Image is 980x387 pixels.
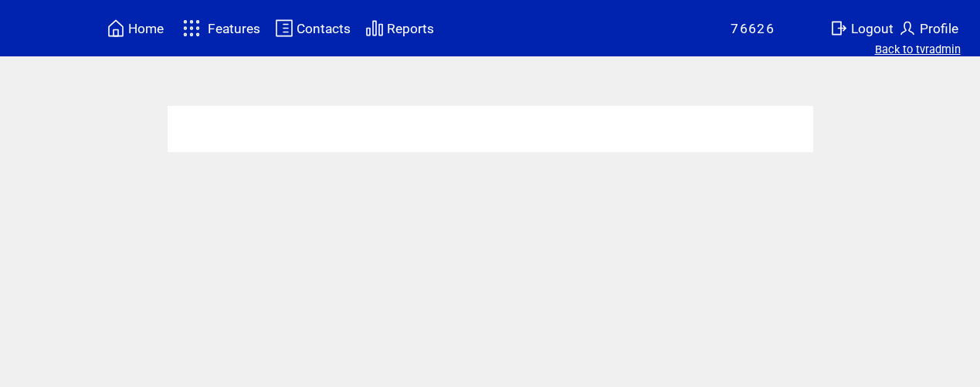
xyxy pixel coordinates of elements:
[363,16,436,40] a: Reports
[898,19,917,38] img: profile.svg
[731,21,775,36] span: 76626
[875,42,961,56] a: Back to tvradmin
[273,16,353,40] a: Contacts
[104,16,166,40] a: Home
[827,16,896,40] a: Logout
[178,15,205,41] img: features.svg
[297,21,351,36] span: Contacts
[176,13,263,43] a: Features
[851,21,894,36] span: Logout
[208,21,260,36] span: Features
[829,19,848,38] img: exit.svg
[387,21,434,36] span: Reports
[107,19,125,38] img: home.svg
[896,16,961,40] a: Profile
[128,21,164,36] span: Home
[365,19,384,38] img: chart.svg
[275,19,293,38] img: contacts.svg
[920,21,958,36] span: Profile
